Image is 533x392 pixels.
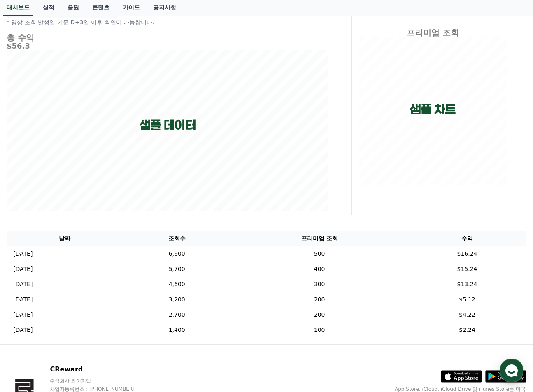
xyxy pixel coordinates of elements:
[123,322,231,338] td: 1,400
[231,246,408,261] td: 500
[140,118,196,133] p: 샘플 데이터
[75,274,85,280] span: 대화
[13,250,33,258] p: [DATE]
[123,261,231,277] td: 5,700
[13,280,33,289] p: [DATE]
[231,231,408,246] th: 프리미엄 조회
[123,246,231,261] td: 6,600
[26,273,31,280] span: 홈
[408,261,526,277] td: $15.24
[408,307,526,322] td: $4.22
[2,261,54,282] a: 홈
[13,295,33,304] p: [DATE]
[127,273,137,280] span: 설정
[106,261,158,282] a: 설정
[231,322,408,338] td: 100
[231,261,408,277] td: 400
[408,322,526,338] td: $2.24
[408,231,526,246] th: 수익
[50,378,150,384] p: 주식회사 와이피랩
[408,292,526,307] td: $5.12
[50,364,150,374] p: CReward
[13,326,33,334] p: [DATE]
[231,277,408,292] td: 300
[7,231,123,246] th: 날짜
[410,102,456,117] p: 샘플 차트
[231,292,408,307] td: 200
[408,277,526,292] td: $13.24
[54,261,106,282] a: 대화
[123,231,231,246] th: 조회수
[408,246,526,261] td: $16.24
[7,33,328,42] h4: 총 수익
[123,292,231,307] td: 3,200
[358,28,507,37] h4: 프리미엄 조회
[13,265,33,273] p: [DATE]
[231,307,408,322] td: 200
[123,307,231,322] td: 2,700
[7,18,328,26] p: * 영상 조회 발생일 기준 D+3일 이후 확인이 가능합니다.
[123,277,231,292] td: 4,600
[7,42,328,50] h5: $56.3
[13,310,33,319] p: [DATE]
